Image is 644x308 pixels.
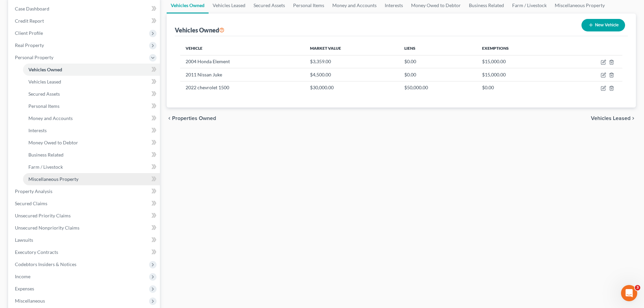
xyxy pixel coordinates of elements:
[477,81,561,94] td: $0.00
[175,26,224,34] div: Vehicles Owned
[15,54,53,60] span: Personal Property
[180,81,305,94] td: 2022 chevrolet 1500
[28,176,78,182] span: Miscellaneous Property
[15,274,30,279] span: Income
[15,298,45,304] span: Miscellaneous
[28,115,73,121] span: Money and Accounts
[28,140,78,145] span: Money Owed to Debtor
[23,124,160,137] a: Interests
[9,210,160,222] a: Unsecured Priority Claims
[15,188,52,194] span: Property Analysis
[15,200,47,206] span: Secured Claims
[28,91,60,97] span: Secured Assets
[28,164,63,170] span: Farm / Livestock
[180,55,305,68] td: 2004 Honda Element
[9,234,160,246] a: Lawsuits
[305,55,399,68] td: $3,359.00
[28,67,62,72] span: Vehicles Owned
[15,249,58,255] span: Executory Contracts
[28,103,59,109] span: Personal Items
[15,30,43,36] span: Client Profile
[621,285,637,301] iframe: Intercom live chat
[15,42,44,48] span: Real Property
[305,81,399,94] td: $30,000.00
[23,112,160,124] a: Money and Accounts
[28,79,61,85] span: Vehicles Leased
[23,161,160,173] a: Farm / Livestock
[9,3,160,15] a: Case Dashboard
[15,18,44,24] span: Credit Report
[581,19,625,31] button: New Vehicle
[9,15,160,27] a: Credit Report
[167,116,216,121] button: chevron_left Properties Owned
[15,225,79,231] span: Unsecured Nonpriority Claims
[180,42,305,55] th: Vehicle
[28,127,47,133] span: Interests
[180,68,305,81] td: 2011 Nissan Juke
[477,42,561,55] th: Exemptions
[635,285,640,290] span: 3
[399,55,477,68] td: $0.00
[399,81,477,94] td: $50,000.00
[15,237,33,243] span: Lawsuits
[23,149,160,161] a: Business Related
[28,152,64,158] span: Business Related
[172,116,216,121] span: Properties Owned
[477,68,561,81] td: $15,000.00
[9,246,160,258] a: Executory Contracts
[399,68,477,81] td: $0.00
[15,261,76,267] span: Codebtors Insiders & Notices
[477,55,561,68] td: $15,000.00
[9,222,160,234] a: Unsecured Nonpriority Claims
[23,64,160,76] a: Vehicles Owned
[591,116,630,121] span: Vehicles Leased
[167,116,172,121] i: chevron_left
[23,100,160,112] a: Personal Items
[305,42,399,55] th: Market Value
[23,173,160,185] a: Miscellaneous Property
[15,213,71,218] span: Unsecured Priority Claims
[23,76,160,88] a: Vehicles Leased
[15,286,34,291] span: Expenses
[9,185,160,197] a: Property Analysis
[23,137,160,149] a: Money Owed to Debtor
[630,116,636,121] i: chevron_right
[399,42,477,55] th: Liens
[305,68,399,81] td: $4,500.00
[23,88,160,100] a: Secured Assets
[15,6,49,11] span: Case Dashboard
[9,197,160,210] a: Secured Claims
[591,116,636,121] button: Vehicles Leased chevron_right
